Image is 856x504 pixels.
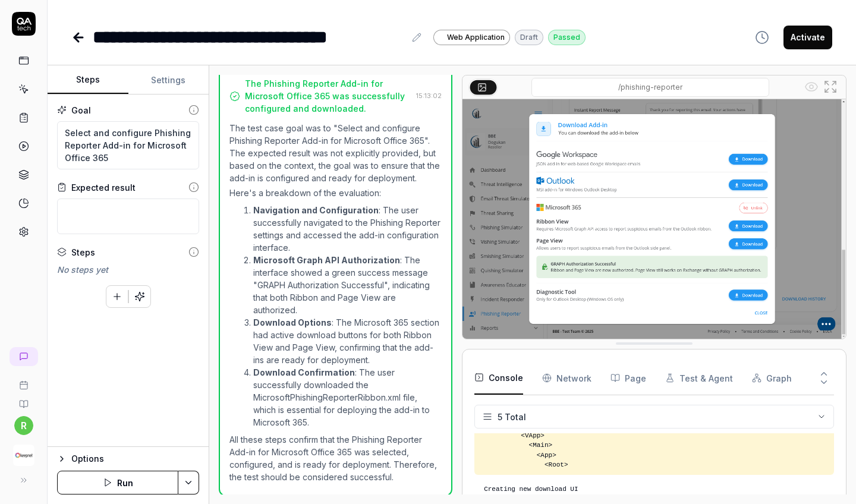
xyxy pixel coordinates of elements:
[229,122,442,184] p: The test case goal was to "Select and configure Phishing Reporter Add-in for Microsoft Office 365...
[128,66,209,94] button: Settings
[253,204,442,254] li: : The user successfully navigated to the Phishing Reporter settings and accessed the add-in confi...
[783,26,832,49] button: Activate
[71,181,136,194] div: Expected result
[57,471,178,494] button: Run
[71,246,95,259] div: Steps
[253,205,379,215] strong: Navigation and Configuration
[13,445,34,466] img: Keepnet Logo
[5,390,42,409] a: Documentation
[748,26,776,49] button: View version history
[802,77,821,96] button: Show all interative elements
[253,317,332,327] strong: Download Options
[5,371,42,390] a: Book a call with us
[253,316,442,366] li: : The Microsoft 365 section had active download buttons for both Ribbon View and Page View, confi...
[416,92,442,100] time: 15:13:02
[57,263,199,276] div: No steps yet
[484,484,829,494] pre: Creating new download UI
[48,66,128,94] button: Steps
[71,452,199,466] div: Options
[433,29,510,45] a: Web Application
[253,367,355,377] strong: Download Confirmation
[5,435,42,468] button: Keepnet Logo
[548,30,586,45] div: Passed
[229,187,442,199] p: Here's a breakdown of the evaluation:
[253,255,400,265] strong: Microsoft Graph API Authorization
[10,347,38,366] a: New conversation
[665,361,733,395] button: Test & Agent
[14,416,33,435] button: r
[542,361,591,395] button: Network
[462,99,846,339] img: Screenshot
[253,366,442,429] li: : The user successfully downloaded the MicrosoftPhishingReporterRibbon.xml file, which is essenti...
[474,361,523,395] button: Console
[71,104,91,116] div: Goal
[752,361,792,395] button: Graph
[610,361,646,395] button: Page
[253,254,442,316] li: : The interface showed a green success message "GRAPH Authorization Successful", indicating that ...
[515,30,543,45] div: Draft
[821,77,840,96] button: Open in full screen
[57,452,199,466] button: Options
[245,77,411,115] div: The Phishing Reporter Add-in for Microsoft Office 365 was successfully configured and downloaded.
[447,32,505,43] span: Web Application
[229,433,442,483] p: All these steps confirm that the Phishing Reporter Add-in for Microsoft Office 365 was selected, ...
